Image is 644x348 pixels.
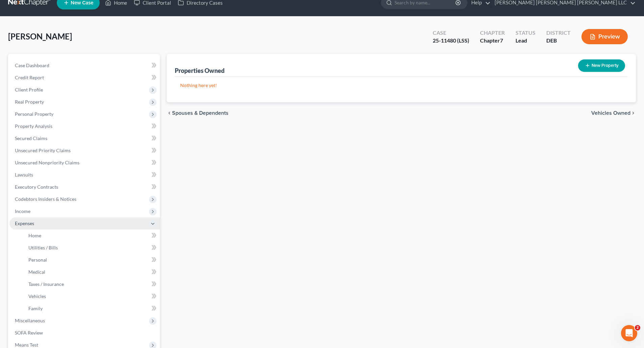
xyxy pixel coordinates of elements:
[630,110,636,116] i: chevron_right
[581,29,628,44] button: Preview
[9,181,160,193] a: Executory Contracts
[15,220,34,226] span: Expenses
[9,132,160,144] a: Secured Claims
[9,59,160,72] a: Case Dashboard
[28,305,43,311] span: Family
[591,110,630,116] span: Vehicles Owned
[500,37,503,44] span: 7
[71,0,93,5] span: New Case
[516,37,535,45] div: Lead
[28,269,45,275] span: Medical
[167,110,229,116] button: chevron_left Spouses & Dependents
[23,242,160,254] a: Utilities / Bills
[15,148,71,153] span: Unsecured Priority Claims
[28,245,58,250] span: Utilities / Bills
[15,135,47,141] span: Secured Claims
[433,29,469,37] div: Case
[516,29,535,37] div: Status
[635,325,640,330] span: 2
[433,37,469,45] div: 25-11480 (LSS)
[28,233,41,238] span: Home
[15,75,44,80] span: Credit Report
[15,330,43,336] span: SOFA Review
[15,160,79,165] span: Unsecured Nonpriority Claims
[175,66,224,75] div: Properties Owned
[15,184,58,190] span: Executory Contracts
[591,110,636,116] button: Vehicles Owned chevron_right
[8,31,72,41] span: [PERSON_NAME]
[578,59,625,72] button: New Property
[15,87,43,92] span: Client Profile
[15,111,53,117] span: Personal Property
[9,169,160,181] a: Lawsuits
[9,144,160,157] a: Unsecured Priority Claims
[546,29,571,37] div: District
[15,172,33,178] span: Lawsuits
[28,257,47,263] span: Personal
[9,120,160,132] a: Property Analysis
[28,281,64,287] span: Taxes / Insurance
[167,110,172,116] i: chevron_left
[480,29,505,37] div: Chapter
[621,325,637,341] iframe: Intercom live chat
[23,302,160,315] a: Family
[15,196,76,202] span: Codebtors Insiders & Notices
[15,208,30,214] span: Income
[9,157,160,169] a: Unsecured Nonpriority Claims
[546,37,571,45] div: DEB
[23,230,160,242] a: Home
[15,62,49,68] span: Case Dashboard
[23,290,160,302] a: Vehicles
[28,293,46,299] span: Vehicles
[15,123,52,129] span: Property Analysis
[15,318,45,323] span: Miscellaneous
[180,82,622,89] p: Nothing here yet!
[480,37,505,45] div: Chapter
[9,327,160,339] a: SOFA Review
[9,72,160,84] a: Credit Report
[15,342,38,348] span: Means Test
[172,110,229,116] span: Spouses & Dependents
[23,254,160,266] a: Personal
[23,266,160,278] a: Medical
[15,99,44,105] span: Real Property
[23,278,160,290] a: Taxes / Insurance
